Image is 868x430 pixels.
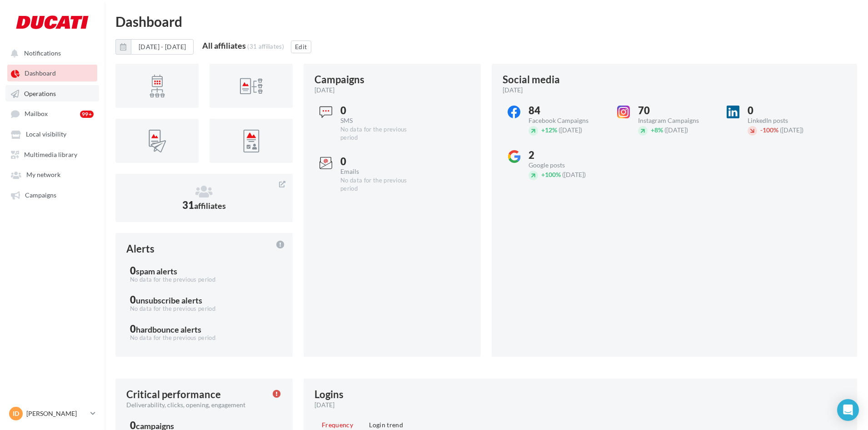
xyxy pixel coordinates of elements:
span: Dashboard [25,70,56,77]
span: Notifications [24,49,61,57]
span: Login trend [369,421,403,429]
span: [DATE] [314,86,334,95]
button: [DATE] - [DATE] [115,39,194,55]
span: Mailbox [25,110,48,118]
span: - [760,126,763,134]
a: Local visibility [5,126,99,142]
div: 0 [748,106,823,116]
div: Instagram Campaigns [638,117,714,124]
a: Multimedia library [5,146,99,162]
span: Local visibility [26,131,66,138]
span: ([DATE]) [780,126,803,134]
span: 12% [541,126,557,134]
div: campaigns [136,422,174,430]
div: Dashboard [115,15,857,28]
span: My network [26,171,60,179]
div: Campaigns [314,75,364,85]
span: Operations [24,90,56,97]
div: Google posts [529,162,604,168]
div: 2 [529,150,604,160]
div: No data for the previous period [130,276,278,284]
div: LinkedIn posts [748,117,823,124]
span: + [651,126,654,134]
div: No data for the previous period [130,305,278,313]
div: 0 [130,324,278,334]
div: 70 [638,106,714,116]
div: (31 affiliates) [247,43,284,50]
span: + [541,126,545,134]
div: Emails [340,168,416,175]
span: ([DATE]) [664,126,688,134]
div: 0 [130,266,278,276]
span: 100% [541,171,561,178]
div: 0 [340,106,416,116]
span: 8% [651,126,663,134]
div: Logins [314,390,344,400]
div: spam alerts [136,267,177,275]
span: + [541,171,545,178]
div: Alerts [126,244,155,254]
span: 31 [182,199,226,211]
div: Open Intercom Messenger [837,399,859,421]
a: Mailbox 99+ [5,105,99,122]
div: 99+ [80,111,94,118]
button: [DATE] - [DATE] [131,39,194,55]
p: [PERSON_NAME] [26,409,87,418]
span: ID [13,409,19,418]
div: SMS [340,117,416,124]
span: [DATE] [503,86,523,95]
div: No data for the previous period [130,334,278,342]
div: Deliverability, clicks, opening, engagement [126,400,265,410]
div: 0 [340,157,416,167]
span: ([DATE]) [562,171,586,178]
div: Critical performance [126,390,221,400]
span: affiliates [194,201,226,211]
button: Edit [291,40,311,53]
span: [DATE] [314,400,334,410]
a: Operations [5,85,99,101]
div: All affiliates [202,41,246,50]
div: No data for the previous period [340,177,416,193]
span: ([DATE]) [559,126,582,134]
div: No data for the previous period [340,126,416,142]
span: Campaigns [25,191,56,199]
a: Campaigns [5,187,99,203]
div: hardbounce alerts [136,325,201,334]
a: ID [PERSON_NAME] [7,405,97,422]
div: unsubscribe alerts [136,296,202,304]
div: Social media [503,75,560,85]
a: My network [5,166,99,182]
div: 0 [130,295,278,305]
a: Dashboard [5,65,99,81]
span: 100% [760,126,778,134]
span: Multimedia library [24,151,77,158]
div: 84 [529,106,604,116]
div: Facebook Campaigns [529,117,604,124]
button: Notifications [5,45,95,61]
